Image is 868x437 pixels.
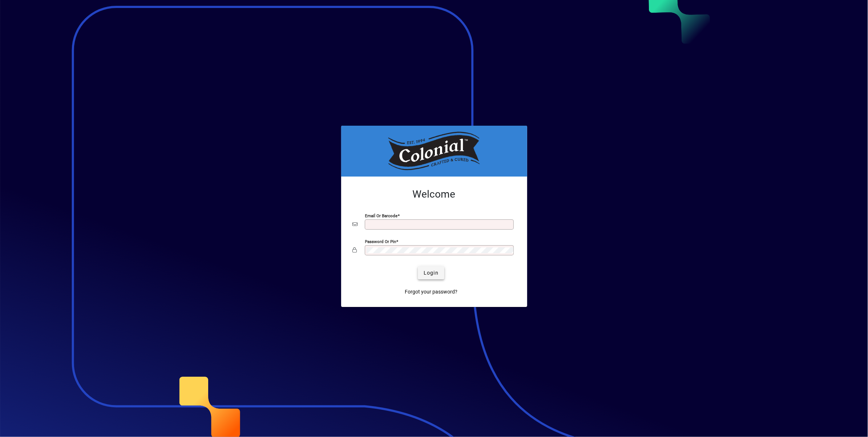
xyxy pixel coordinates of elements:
span: Login [424,269,439,277]
button: Login [418,266,444,279]
a: Forgot your password? [402,285,460,298]
mat-label: Password or Pin [365,239,396,244]
mat-label: Email or Barcode [365,213,398,218]
span: Forgot your password? [405,288,457,296]
h2: Welcome [353,188,516,201]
